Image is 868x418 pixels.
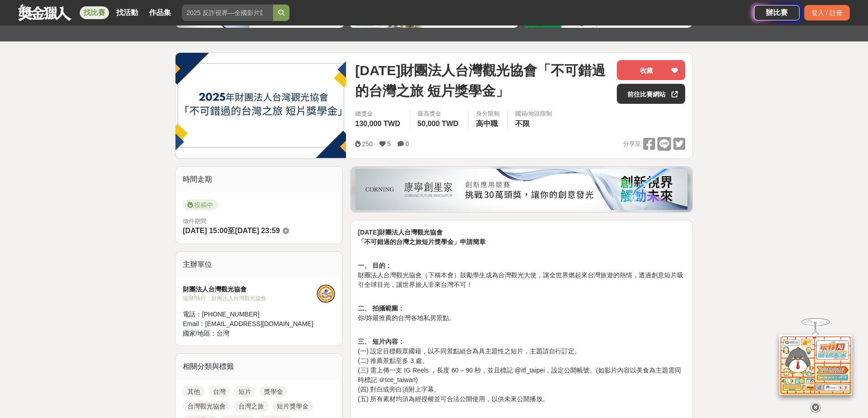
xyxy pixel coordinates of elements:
a: 前往比賽網站 [617,84,685,104]
strong: 二、 拍攝範圍： [358,305,404,312]
span: 高中職 [476,120,498,127]
div: 電話： [PHONE_NUMBER] [183,310,317,319]
span: 台灣 [217,330,229,337]
img: be6ed63e-7b41-4cb8-917a-a53bd949b1b4.png [356,169,687,210]
strong: 「不可錯過的台灣之旅短片獎學金」申請簡章 [358,238,486,245]
a: 短片獎學金 [272,401,313,412]
a: 台灣之旅 [234,401,269,412]
img: Cover Image [176,53,346,158]
div: 國籍/地區限制 [515,109,553,118]
div: 登入 / 註冊 [804,5,850,20]
div: 協辦/執行： 財團法人台灣觀光協會 [183,294,317,302]
div: 相關分類與標籤 [176,354,342,379]
a: 找活動 [113,6,142,19]
a: 台灣 [208,386,230,397]
span: 投稿中 [183,199,218,210]
img: d2146d9a-e6f6-4337-9592-8cefde37ba6b.png [779,329,852,389]
span: 5 [387,140,391,148]
div: 身分限制 [476,109,500,118]
a: 找比賽 [80,6,109,19]
div: 時間走期 [176,167,342,192]
strong: [DATE]財團法人台灣觀光協會 [358,229,443,236]
a: 辦比賽 [754,5,800,20]
span: [DATE]財團法人台灣觀光協會「不可錯過的台灣之旅 短片獎學金」 [355,60,610,101]
span: 130,000 TWD [355,120,400,127]
span: 至 [227,227,235,234]
span: 0 [405,140,409,148]
span: 最高獎金 [418,109,461,118]
span: 不限 [515,120,530,127]
span: 分享至 [623,137,641,151]
a: 獎學金 [259,386,288,397]
span: 50,000 TWD [418,120,459,127]
p: 你/妳最推薦的台灣各地私房景點。 [358,304,685,332]
span: 總獎金 [355,109,403,118]
span: 國家/地區： [183,330,217,337]
span: 徵件期間 [183,218,207,224]
button: 收藏 [617,60,685,80]
div: Email： [EMAIL_ADDRESS][DOMAIN_NAME] [183,319,317,329]
a: 短片 [234,386,256,397]
a: 作品集 [145,6,175,19]
a: 台灣觀光協會 [183,401,230,412]
p: 財團法人台灣觀光協會（下稱本會）鼓勵學生成為台灣觀光大使，讓全世界燃起來台灣旅遊的熱情，透過創意短片吸引全球目光，讓世界旅人非來台灣不可！ [358,251,685,299]
p: (一) 設定目標觀眾國籍，以不同景點組合為具主題性之短片，主題請自行訂定。 (二) 推薦景點至多 3 處。 (三) 需上傳一支 IG Reels ，長度 60 – 90 秒，並且標記 @itf_... [358,337,685,413]
input: 2025 反詐視界—全國影片競賽 [182,5,273,21]
div: 財團法人台灣觀光協會 [183,285,317,294]
a: 其他 [183,386,205,397]
strong: 三、 短片內容： [358,338,404,345]
strong: 一、 目的： [358,262,392,269]
span: [DATE] 23:59 [235,227,279,234]
span: 250 [362,140,372,148]
div: 主辦單位 [176,252,342,277]
span: [DATE] 15:00 [183,227,227,234]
